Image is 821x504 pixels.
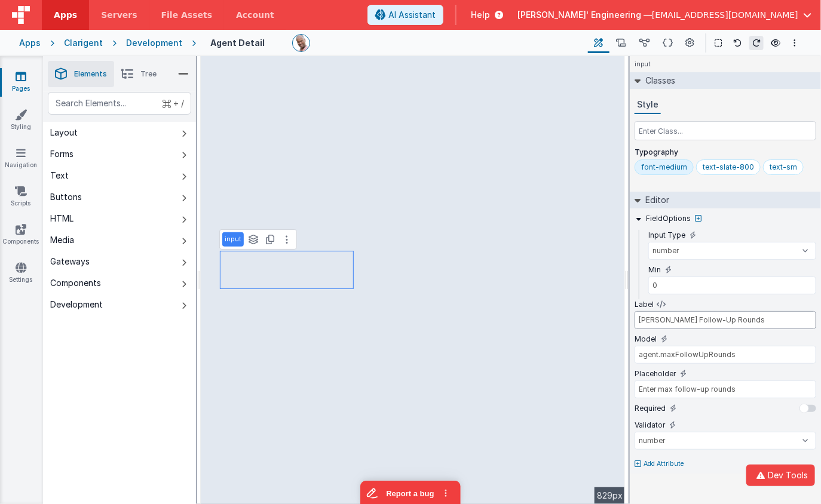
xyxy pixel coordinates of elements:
[648,231,685,240] label: Input Type
[43,186,196,208] button: Buttons
[50,127,78,139] div: Layout
[641,162,687,172] div: font-medium
[48,92,191,115] input: Search Elements...
[50,277,101,289] div: Components
[641,192,669,208] h2: Editor
[50,299,103,311] div: Development
[635,404,666,413] label: Required
[471,9,490,21] span: Help
[746,465,815,486] button: Dev Tools
[210,38,265,47] h4: Agent Detail
[646,214,691,223] label: FieldOptions
[43,122,196,143] button: Layout
[630,56,655,72] h4: input
[635,96,661,114] button: Style
[74,69,107,79] span: Elements
[652,9,798,21] span: [EMAIL_ADDRESS][DOMAIN_NAME]
[635,147,816,157] p: Typography
[64,37,103,49] div: Clarigent
[101,9,137,21] span: Servers
[50,256,90,268] div: Gateways
[517,9,652,21] span: [PERSON_NAME]' Engineering —
[703,162,754,172] div: text-slate-800
[50,191,82,203] div: Buttons
[388,9,436,21] span: AI Assistant
[50,234,74,246] div: Media
[140,69,157,79] span: Tree
[50,170,69,182] div: Text
[43,143,196,165] button: Forms
[225,235,241,244] p: input
[43,251,196,272] button: Gateways
[19,37,41,49] div: Apps
[43,229,196,251] button: Media
[126,37,182,49] div: Development
[595,487,625,504] div: 829px
[54,9,77,21] span: Apps
[635,459,816,469] button: Add Attribute
[201,56,625,504] div: -->
[644,459,684,469] p: Add Attribute
[43,208,196,229] button: HTML
[367,5,443,25] button: AI Assistant
[161,9,213,21] span: File Assets
[635,369,676,379] label: Placeholder
[293,35,310,51] img: 11ac31fe5dc3d0eff3fbbbf7b26fa6e1
[50,213,73,225] div: HTML
[163,92,184,115] span: + /
[43,294,196,315] button: Development
[635,420,665,430] label: Validator
[648,265,661,275] label: Min
[788,36,802,50] button: Options
[517,9,811,21] button: [PERSON_NAME]' Engineering — [EMAIL_ADDRESS][DOMAIN_NAME]
[635,300,654,309] label: Label
[770,162,797,172] div: text-sm
[50,148,73,160] div: Forms
[43,165,196,186] button: Text
[635,121,816,140] input: Enter Class...
[635,334,657,344] label: Model
[43,272,196,294] button: Components
[641,72,675,89] h2: Classes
